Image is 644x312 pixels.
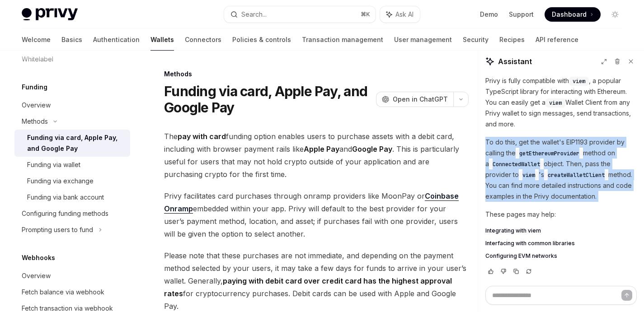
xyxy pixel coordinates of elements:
div: Funding via exchange [27,176,94,186]
span: Assistant [498,56,532,67]
span: Privy facilitates card purchases through onramp providers like MoonPay or embedded within your ap... [164,190,469,240]
span: Open in ChatGPT [393,95,448,104]
p: Privy is fully compatible with , a popular TypeScript library for interacting with Ethereum. You ... [485,75,637,130]
span: viem [549,99,562,107]
span: viem [573,78,585,85]
a: Policies & controls [232,29,291,51]
div: Funding via wallet [27,159,80,170]
img: light logo [22,8,78,21]
div: Fetch balance via webhook [22,287,104,298]
span: viem [522,172,535,179]
strong: pay with card [178,132,226,141]
span: Configuring EVM networks [485,252,557,260]
a: Authentication [93,29,140,51]
span: getEthereumProvider [519,150,579,157]
div: Search... [241,9,267,20]
a: Configuring funding methods [14,205,130,222]
a: Funding via exchange [14,173,130,189]
p: To do this, get the wallet's EIP1193 provider by calling the method on a object. Then, pass the p... [485,137,637,202]
button: Open in ChatGPT [376,92,453,107]
a: Transaction management [302,29,383,51]
div: Configuring funding methods [22,208,108,219]
a: Fetch balance via webhook [14,284,130,300]
a: Overview [14,268,130,284]
button: Send message [621,290,632,301]
strong: Apple Pay [304,144,339,154]
button: Search...⌘K [224,6,375,23]
a: Funding via bank account [14,189,130,205]
span: ⌘ K [361,11,370,18]
a: Integrating with viem [485,227,637,234]
div: Overview [22,270,51,281]
div: Funding via card, Apple Pay, and Google Pay [27,132,125,154]
div: Methods [22,116,48,127]
a: Wallets [150,29,174,51]
h5: Webhooks [22,252,55,263]
a: Dashboard [545,7,601,22]
a: Funding via wallet [14,157,130,173]
h5: Funding [22,82,47,93]
span: ConnectedWallet [493,161,540,168]
strong: Google Pay [352,144,392,154]
button: Toggle dark mode [608,7,622,22]
span: The funding option enables users to purchase assets with a debit card, including with browser pay... [164,130,469,181]
a: Welcome [22,29,51,51]
a: Demo [480,10,498,19]
span: Ask AI [395,10,414,19]
a: User management [394,29,452,51]
a: Basics [61,29,82,51]
p: These pages may help: [485,209,637,220]
button: Ask AI [380,6,420,23]
span: createWalletClient [548,172,605,179]
a: Funding via card, Apple Pay, and Google Pay [14,130,130,157]
a: Interfacing with common libraries [485,240,637,247]
a: Overview [14,97,130,113]
span: Dashboard [552,10,587,19]
span: Integrating with viem [485,227,541,234]
div: Overview [22,100,51,111]
strong: paying with debit card over credit card has the highest approval rates [164,276,452,298]
h1: Funding via card, Apple Pay, and Google Pay [164,83,372,116]
div: Methods [164,70,469,79]
a: Security [463,29,489,51]
a: Configuring EVM networks [485,252,637,260]
a: Recipes [499,29,525,51]
a: API reference [536,29,578,51]
div: Funding via bank account [27,192,104,203]
span: Interfacing with common libraries [485,240,575,247]
a: Connectors [185,29,221,51]
a: Support [509,10,534,19]
div: Prompting users to fund [22,224,93,235]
